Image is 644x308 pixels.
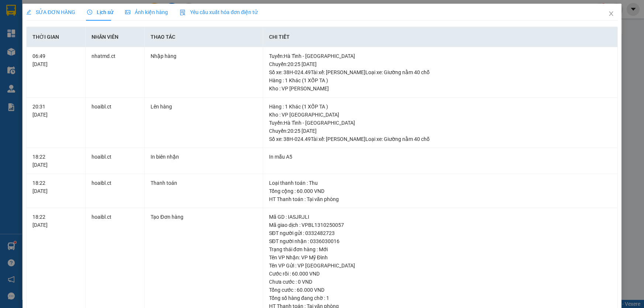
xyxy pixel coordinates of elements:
[601,4,621,24] button: Close
[86,27,145,47] th: Nhân viên
[269,52,612,76] div: Tuyến : Hà Tĩnh - [GEOGRAPHIC_DATA] Chuyến: 20:25 [DATE] Số xe: 38H-024.49 Tài xế: [PERSON_NAME] ...
[86,148,145,174] td: hoaibl.ct
[269,253,612,262] div: Tên VP Nhận: VP Mỹ Đình
[269,294,612,302] div: Tổng số hàng đang chờ : 1
[269,221,612,229] div: Mã giao dịch : VPBL1310250057
[151,52,256,60] div: Nhập hàng
[269,286,612,294] div: Tổng cước : 60.000 VND
[269,245,612,253] div: Trạng thái đơn hàng : Mới
[27,27,86,47] th: Thời gian
[269,229,612,237] div: SĐT người gửi : 0332482723
[269,76,612,84] div: Hàng : 1 Khác (1 XỐP TA )
[608,11,614,17] span: close
[32,213,79,229] div: 18:22 [DATE]
[269,187,612,195] div: Tổng cộng : 60.000 VND
[86,47,145,98] td: nhatmd.ct
[125,10,130,15] span: picture
[151,213,256,221] div: Tạo Đơn hàng
[32,153,79,169] div: 18:22 [DATE]
[86,98,145,148] td: hoaibl.ct
[32,52,79,68] div: 06:49 [DATE]
[180,10,186,15] img: icon
[180,9,258,15] span: Yêu cầu xuất hóa đơn điện tử
[269,153,612,161] div: In mẫu A5
[269,179,612,187] div: Loại thanh toán : Thu
[151,103,256,111] div: Lên hàng
[269,119,612,143] div: Tuyến : Hà Tĩnh - [GEOGRAPHIC_DATA] Chuyến: 20:25 [DATE] Số xe: 38H-024.49 Tài xế: [PERSON_NAME] ...
[32,103,79,119] div: 20:31 [DATE]
[86,174,145,208] td: hoaibl.ct
[269,213,612,221] div: Mã GD : IASJRJLI
[26,10,31,15] span: edit
[269,84,612,93] div: Kho : VP [PERSON_NAME]
[125,9,168,15] span: Ảnh kiện hàng
[269,103,612,111] div: Hàng : 1 Khác (1 XỐP TA )
[269,270,612,278] div: Cước rồi : 60.000 VND
[269,237,612,245] div: SĐT người nhận : 0336030016
[269,195,612,203] div: HT Thanh toán : Tại văn phòng
[269,278,612,286] div: Chưa cước : 0 VND
[26,9,75,15] span: SỬA ĐƠN HÀNG
[151,179,256,187] div: Thanh toán
[87,9,113,15] span: Lịch sử
[32,179,79,195] div: 18:22 [DATE]
[151,153,256,161] div: In biên nhận
[269,262,612,270] div: Tên VP Gửi : VP [GEOGRAPHIC_DATA]
[263,27,618,47] th: Chi tiết
[145,27,263,47] th: Thao tác
[269,111,612,119] div: Kho : VP [GEOGRAPHIC_DATA]
[87,10,92,15] span: clock-circle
